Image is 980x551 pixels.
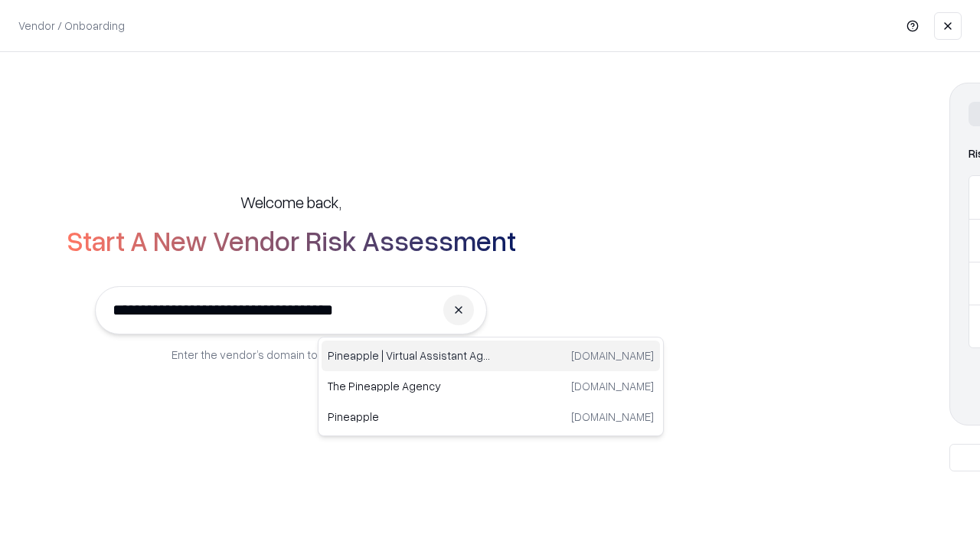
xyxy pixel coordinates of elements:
h5: Welcome back, [240,191,341,213]
p: [DOMAIN_NAME] [571,409,654,425]
p: [DOMAIN_NAME] [571,378,654,394]
div: Suggestions [318,337,664,436]
p: [DOMAIN_NAME] [571,347,654,364]
p: Pineapple | Virtual Assistant Agency [328,347,491,364]
h2: Start A New Vendor Risk Assessment [67,225,516,256]
p: Pineapple [328,409,491,425]
p: Enter the vendor’s domain to begin onboarding [171,347,410,363]
p: Vendor / Onboarding [18,18,125,34]
p: The Pineapple Agency [328,378,491,394]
